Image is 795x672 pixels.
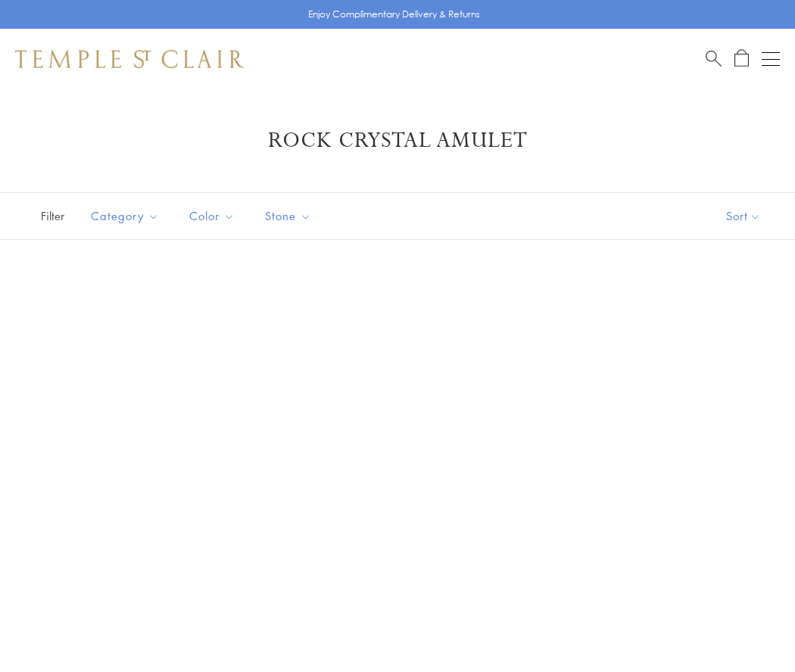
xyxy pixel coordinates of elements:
[692,193,795,239] button: Show sort by
[308,7,480,22] p: Enjoy Complimentary Delivery & Returns
[257,207,323,226] span: Stone
[38,127,757,154] h1: Rock Crystal Amulet
[182,207,246,226] span: Color
[178,199,246,233] button: Color
[79,199,170,233] button: Category
[254,199,323,233] button: Stone
[15,50,244,68] img: Temple St. Clair
[734,49,749,68] a: Open Shopping Bag
[83,207,170,226] span: Category
[762,50,780,68] button: Open navigation
[706,49,722,68] a: Search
